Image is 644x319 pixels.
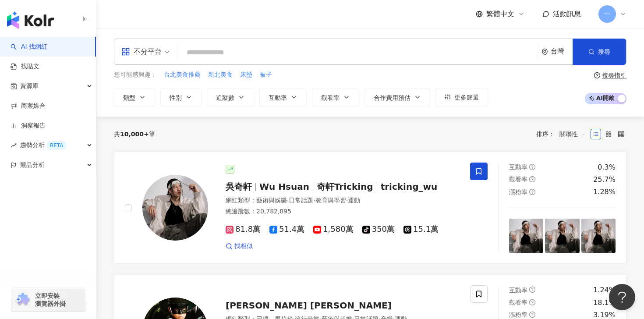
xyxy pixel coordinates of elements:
[259,89,307,106] button: 互動率
[509,299,527,306] span: 觀看率
[551,48,573,55] div: 台灣
[46,141,67,150] div: BETA
[602,72,626,79] div: 搜尋指引
[240,70,253,80] button: 床墊
[573,39,626,65] button: 搜尋
[598,163,616,172] div: 0.3%
[226,207,460,216] div: 總追蹤數 ： 20,782,895
[374,94,410,101] span: 合作費用預估
[226,242,253,251] a: 找相似
[120,131,149,138] span: 10,000+
[312,89,359,106] button: 觀看率
[536,127,591,141] div: 排序：
[170,94,182,101] span: 性別
[208,70,233,80] button: 新北美食
[163,70,201,80] button: 台北美食推薦
[509,311,527,318] span: 漲粉率
[234,242,253,251] span: 找相似
[114,152,626,264] a: KOL Avatar吳奇軒Wu Hsuan奇軒Trickingtricking_wu網紅類型：藝術與娛樂·日常話題·教育與學習·運動總追蹤數：20,782,89581.8萬51.4萬1,580萬...
[269,94,287,101] span: 互動率
[509,163,527,170] span: 互動率
[287,197,289,204] span: ·
[240,71,252,79] span: 床墊
[559,127,586,141] span: 關聯性
[509,287,527,294] span: 互動率
[259,70,272,80] button: 被子
[256,197,287,204] span: 藝術與娛樂
[289,197,313,204] span: 日常話題
[164,71,201,79] span: 台北美食推薦
[593,187,616,197] div: 1.28%
[486,9,514,19] span: 繁體中文
[260,71,272,79] span: 被子
[142,175,208,241] img: KOL Avatar
[509,188,527,195] span: 漲粉率
[362,225,395,234] span: 350萬
[7,11,54,29] img: logo
[435,89,488,106] button: 更多篩選
[11,62,39,71] a: 找貼文
[216,94,234,101] span: 追蹤數
[593,298,616,308] div: 18.1%
[593,285,616,295] div: 1.24%
[259,181,309,192] span: Wu Hsuan
[208,71,233,79] span: 新北美食
[609,284,635,310] iframe: Help Scout Beacon - Open
[11,102,46,110] a: 商案媒合
[509,219,543,253] img: post-image
[226,225,261,234] span: 81.8萬
[114,71,157,79] span: 您可能感興趣：
[348,197,360,204] span: 運動
[226,196,460,205] div: 網紅類型 ：
[121,45,162,59] div: 不分平台
[315,197,346,204] span: 教育與學習
[454,94,479,101] span: 更多篩選
[593,175,616,184] div: 25.7%
[11,288,85,312] a: chrome extension立即安裝 瀏覽器外掛
[207,89,254,106] button: 追蹤數
[529,176,535,182] span: question-circle
[403,225,439,234] span: 15.1萬
[226,300,392,311] span: [PERSON_NAME] [PERSON_NAME]
[114,131,155,138] div: 共 筆
[604,9,610,19] span: 一
[35,292,66,308] span: 立即安裝 瀏覽器外掛
[313,225,354,234] span: 1,580萬
[20,135,67,155] span: 趨勢分析
[364,89,430,106] button: 合作費用預估
[594,72,600,78] span: question-circle
[317,181,373,192] span: 奇軒Tricking
[541,49,548,55] span: environment
[553,10,581,18] span: 活動訊息
[11,121,46,130] a: 洞察報告
[381,181,438,192] span: tricking_wu
[529,164,535,170] span: question-circle
[20,155,45,175] span: 競品分析
[321,94,340,101] span: 觀看率
[581,219,616,253] img: post-image
[160,89,202,106] button: 性別
[114,89,155,106] button: 類型
[545,219,579,253] img: post-image
[529,312,535,318] span: question-circle
[14,293,31,307] img: chrome extension
[20,76,39,96] span: 資源庫
[11,43,47,51] a: searchAI 找網紅
[313,197,315,204] span: ·
[509,176,527,183] span: 觀看率
[598,48,610,55] span: 搜尋
[529,299,535,305] span: question-circle
[123,94,135,101] span: 類型
[121,47,130,56] span: appstore
[529,189,535,195] span: question-circle
[346,197,348,204] span: ·
[11,142,17,149] span: rise
[269,225,304,234] span: 51.4萬
[226,181,252,192] span: 吳奇軒
[529,287,535,293] span: question-circle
